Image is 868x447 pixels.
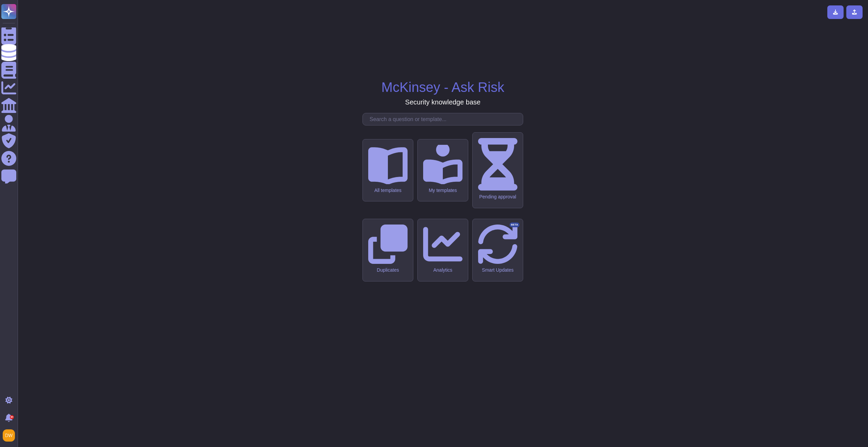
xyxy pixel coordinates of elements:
[368,267,408,273] div: Duplicates
[405,98,480,106] h3: Security knowledge base
[381,79,504,95] h1: McKinsey - Ask Risk
[3,429,15,442] img: user
[478,194,517,200] div: Pending approval
[478,267,517,273] div: Smart Updates
[423,267,462,273] div: Analytics
[10,415,14,419] div: 9+
[366,113,523,125] input: Search a question or template...
[423,188,462,193] div: My templates
[510,222,519,227] div: BETA
[368,188,408,193] div: All templates
[1,428,20,443] button: user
